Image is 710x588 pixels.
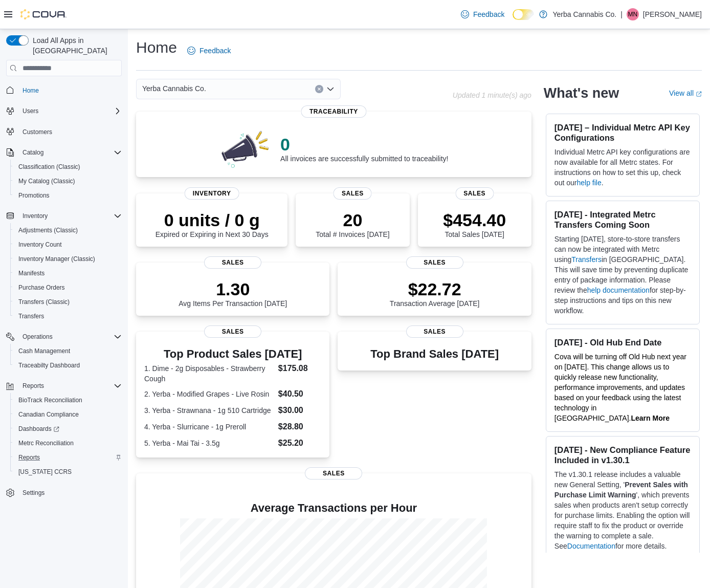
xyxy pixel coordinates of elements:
[406,325,463,338] span: Sales
[14,189,54,202] a: Promotions
[23,333,53,341] span: Operations
[29,35,122,56] span: Load All Apps in [GEOGRAPHIC_DATA]
[23,489,45,497] span: Settings
[587,286,650,294] a: help documentation
[14,466,122,478] span: Washington CCRS
[10,266,126,280] button: Manifests
[14,310,48,322] a: Transfers
[23,107,38,115] span: Users
[370,348,499,360] h3: Top Brand Sales [DATE]
[20,9,66,19] img: Cova
[18,241,62,249] span: Inventory Count
[567,542,615,550] a: Documentation
[453,91,531,99] p: Updated 1 minute(s) ago
[18,177,75,185] span: My Catalog (Classic)
[14,359,84,372] a: Traceabilty Dashboard
[18,331,122,343] span: Operations
[10,344,126,358] button: Cash Management
[14,345,122,357] span: Cash Management
[10,436,126,450] button: Metrc Reconciliation
[18,210,122,222] span: Inventory
[571,255,602,264] a: Transfers
[14,423,63,435] a: Dashboards
[14,296,122,308] span: Transfers (Classic)
[2,485,126,500] button: Settings
[18,126,56,138] a: Customers
[18,191,50,200] span: Promotions
[554,337,691,347] h3: [DATE] - Old Hub End Date
[18,380,122,392] span: Reports
[554,209,691,230] h3: [DATE] - Integrated Metrc Transfers Coming Soon
[136,37,177,58] h1: Home
[696,91,702,97] svg: External link
[10,450,126,465] button: Reports
[669,89,702,97] a: View allExternal link
[14,267,49,279] a: Manifests
[18,380,48,392] button: Reports
[142,82,206,95] span: Yerba Cannabis Co.
[18,425,59,433] span: Dashboards
[315,85,323,93] button: Clear input
[620,8,623,20] p: |
[18,284,65,292] span: Purchase Orders
[554,445,691,465] h3: [DATE] - New Compliance Feature Included in v1.30.1
[457,4,508,25] a: Feedback
[643,8,702,20] p: [PERSON_NAME]
[14,394,122,406] span: BioTrack Reconciliation
[2,82,126,97] button: Home
[390,279,480,299] p: $22.72
[10,280,126,295] button: Purchase Orders
[18,396,82,404] span: BioTrack Reconciliation
[554,469,691,551] p: The v1.30.1 release includes a valuable new General Setting, ' ', which prevents sales when produ...
[455,187,494,200] span: Sales
[18,312,44,320] span: Transfers
[144,422,274,432] dt: 4. Yerba - Slurricane - 1g Preroll
[18,468,72,476] span: [US_STATE] CCRS
[10,393,126,407] button: BioTrack Reconciliation
[183,40,235,61] a: Feedback
[278,437,322,449] dd: $25.20
[443,210,506,230] p: $454.40
[14,451,122,464] span: Reports
[280,134,448,163] div: All invoices are successfully submitted to traceability!
[204,325,261,338] span: Sales
[18,163,80,171] span: Classification (Classic)
[179,279,287,308] div: Avg Items Per Transaction [DATE]
[23,148,43,157] span: Catalog
[18,105,122,117] span: Users
[301,105,366,118] span: Traceability
[2,124,126,139] button: Customers
[18,210,52,222] button: Inventory
[14,224,122,236] span: Adjustments (Classic)
[14,423,122,435] span: Dashboards
[10,295,126,309] button: Transfers (Classic)
[554,147,691,188] p: Individual Metrc API key configurations are now available for all Metrc states. For instructions ...
[14,161,122,173] span: Classification (Classic)
[554,234,691,316] p: Starting [DATE], store-to-store transfers can now be integrated with Metrc using in [GEOGRAPHIC_D...
[14,189,122,202] span: Promotions
[14,394,86,406] a: BioTrack Reconciliation
[631,414,669,422] strong: Learn More
[18,146,122,159] span: Catalog
[14,437,78,449] a: Metrc Reconciliation
[18,486,122,499] span: Settings
[23,382,44,390] span: Reports
[2,379,126,393] button: Reports
[6,78,122,527] nav: Complex example
[10,358,126,373] button: Traceabilty Dashboard
[10,237,126,252] button: Inventory Count
[278,421,322,433] dd: $28.80
[10,309,126,323] button: Transfers
[10,223,126,237] button: Adjustments (Classic)
[627,8,639,20] div: Michael Nezi
[280,134,448,155] p: 0
[23,86,39,95] span: Home
[473,9,504,19] span: Feedback
[554,353,686,422] span: Cova will be turning off Old Hub next year on [DATE]. This change allows us to quickly release ne...
[185,187,239,200] span: Inventory
[23,128,52,136] span: Customers
[199,46,231,56] span: Feedback
[326,85,335,93] button: Open list of options
[14,224,82,236] a: Adjustments (Classic)
[18,83,122,96] span: Home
